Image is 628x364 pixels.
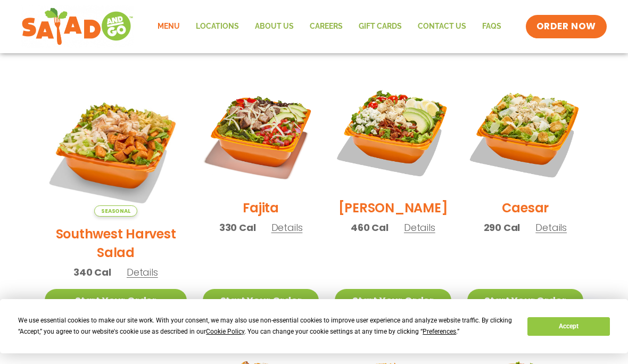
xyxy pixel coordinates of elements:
img: Product photo for Caesar Salad [467,75,583,191]
span: 290 Cal [484,220,520,235]
img: Product photo for Southwest Harvest Salad [45,75,187,217]
span: 340 Cal [73,265,111,279]
h2: [PERSON_NAME] [338,198,448,217]
span: Details [404,221,435,234]
a: Contact Us [410,14,474,39]
h2: Fajita [243,198,279,217]
a: Locations [188,14,247,39]
span: Details [271,221,303,234]
a: Start Your Order [45,289,187,312]
a: GIFT CARDS [351,14,410,39]
span: Details [535,221,567,234]
h2: Southwest Harvest Salad [45,225,187,262]
a: ORDER NOW [526,15,607,38]
a: Start Your Order [335,289,451,312]
span: 460 Cal [351,220,389,235]
span: Seasonal [94,205,137,217]
button: Accept [527,317,609,336]
span: Cookie Policy [206,328,244,335]
a: Start Your Order [203,289,319,312]
span: Details [127,266,158,279]
a: About Us [247,14,302,39]
img: Product photo for Cobb Salad [335,75,451,191]
span: 330 Cal [219,220,256,235]
a: Careers [302,14,351,39]
a: Start Your Order [467,289,583,312]
div: We use essential cookies to make our site work. With your consent, we may also use non-essential ... [18,315,515,337]
h2: Caesar [502,198,549,217]
a: Menu [150,14,188,39]
span: Preferences [423,328,456,335]
nav: Menu [150,14,509,39]
a: FAQs [474,14,509,39]
img: new-SAG-logo-768×292 [21,5,134,48]
span: ORDER NOW [536,20,596,33]
img: Product photo for Fajita Salad [203,75,319,191]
